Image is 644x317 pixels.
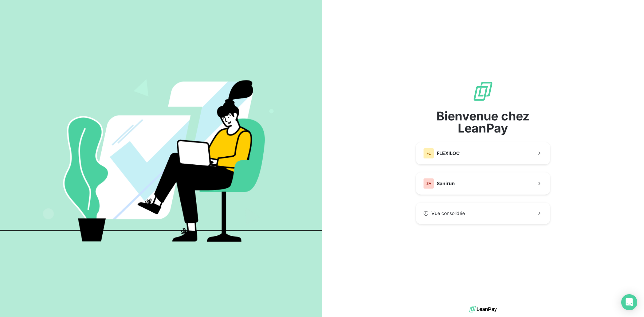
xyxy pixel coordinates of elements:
span: Sanirun [437,180,455,187]
button: FLFLEXILOC [416,142,550,164]
span: Bienvenue chez LeanPay [416,110,550,134]
span: Vue consolidée [431,210,465,217]
img: logo sigle [472,81,494,102]
button: Vue consolidée [416,203,550,224]
span: FLEXILOC [437,150,460,157]
button: SASanirun [416,172,550,195]
div: Open Intercom Messenger [621,294,637,310]
img: logo [469,304,497,314]
div: FL [423,148,434,159]
div: SA [423,178,434,189]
